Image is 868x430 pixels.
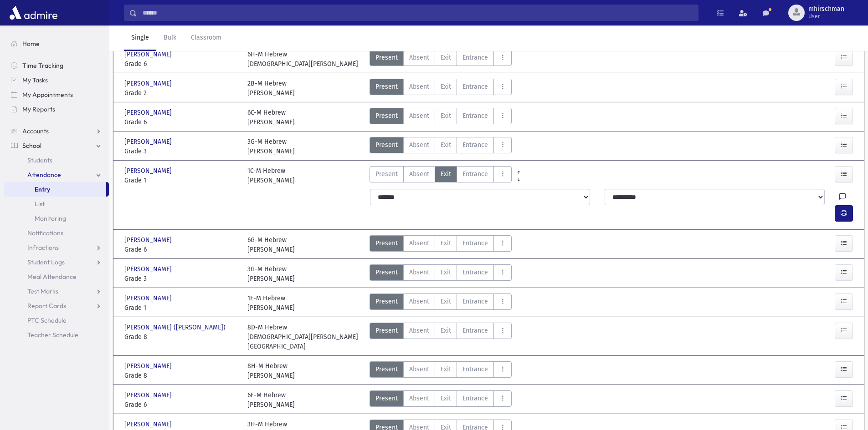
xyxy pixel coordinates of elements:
a: Meal Attendance [4,269,109,284]
div: 3G-M Hebrew [PERSON_NAME] [247,264,295,283]
span: Grade 6 [124,59,238,69]
a: Home [4,36,109,51]
div: 6G-M Hebrew [PERSON_NAME] [247,235,295,254]
a: List [4,197,109,211]
span: Report Cards [27,302,66,310]
div: 3G-M Hebrew [PERSON_NAME] [247,137,295,156]
span: Exit [441,394,451,403]
span: Monitoring [35,214,66,223]
a: Teacher Schedule [4,328,109,342]
div: AttTypes [370,361,512,380]
span: Absent [409,364,429,374]
span: Present [375,326,398,335]
span: Absent [409,394,429,403]
span: [PERSON_NAME] [124,420,174,429]
span: Time Tracking [22,61,63,70]
div: 8H-M Hebrew [PERSON_NAME] [247,361,295,380]
a: Time Tracking [4,58,109,73]
div: AttTypes [370,137,512,156]
span: User [808,13,844,20]
span: Present [375,169,398,179]
span: Grade 6 [124,400,238,410]
span: My Reports [22,105,55,113]
a: Students [4,153,109,167]
span: Grade 6 [124,117,238,127]
div: AttTypes [370,79,512,98]
span: [PERSON_NAME] [124,390,174,400]
span: Absent [409,140,429,150]
span: Entrance [462,169,488,179]
div: 6C-M Hebrew [PERSON_NAME] [247,108,295,127]
span: Infractions [27,243,59,252]
span: Exit [441,268,451,277]
span: Entrance [462,394,488,403]
span: Present [375,364,398,374]
span: Exit [441,238,451,248]
span: Exit [441,169,451,179]
div: 8D-M Hebrew [DEMOGRAPHIC_DATA][PERSON_NAME][GEOGRAPHIC_DATA] [247,323,361,351]
span: School [22,142,41,150]
span: Teacher Schedule [27,331,78,339]
div: AttTypes [370,390,512,410]
span: Entry [35,185,50,193]
a: Infractions [4,240,109,255]
span: Entrance [462,140,488,150]
a: Student Logs [4,255,109,269]
span: PTC Schedule [27,316,67,324]
span: Present [375,394,398,403]
span: Absent [409,82,429,91]
a: My Reports [4,102,109,116]
span: My Tasks [22,76,48,84]
span: [PERSON_NAME] [124,50,174,59]
a: Accounts [4,124,109,138]
span: [PERSON_NAME] [124,166,174,176]
span: Grade 2 [124,88,238,98]
span: mhirschman [808,5,844,13]
span: Absent [409,238,429,248]
span: [PERSON_NAME] [124,108,174,117]
span: Exit [441,364,451,374]
span: Absent [409,53,429,62]
span: Entrance [462,326,488,335]
span: Grade 8 [124,371,238,380]
a: Single [124,25,156,51]
a: Notifications [4,226,109,240]
div: AttTypes [370,108,512,127]
span: Students [27,156,52,164]
span: Exit [441,53,451,62]
span: Test Marks [27,287,58,295]
div: AttTypes [370,235,512,254]
a: Bulk [156,25,184,51]
span: [PERSON_NAME] [124,361,174,371]
div: 1E-M Hebrew [PERSON_NAME] [247,293,295,313]
span: [PERSON_NAME] ([PERSON_NAME]) [124,323,227,332]
span: Entrance [462,364,488,374]
span: Entrance [462,268,488,277]
span: Present [375,297,398,306]
span: Entrance [462,53,488,62]
span: Exit [441,82,451,91]
a: Report Cards [4,298,109,313]
span: Entrance [462,238,488,248]
span: [PERSON_NAME] [124,293,174,303]
span: Present [375,238,398,248]
span: [PERSON_NAME] [124,235,174,245]
span: Present [375,111,398,121]
span: Present [375,82,398,91]
input: Search [137,5,698,21]
a: Monitoring [4,211,109,226]
span: Absent [409,326,429,335]
span: Exit [441,326,451,335]
div: 6H-M Hebrew [DEMOGRAPHIC_DATA][PERSON_NAME] [247,50,358,69]
span: Entrance [462,82,488,91]
span: Present [375,140,398,150]
span: Accounts [22,127,49,135]
a: My Tasks [4,73,109,87]
div: 1C-M Hebrew [PERSON_NAME] [247,166,295,185]
div: 2B-M Hebrew [PERSON_NAME] [247,79,295,98]
span: Grade 3 [124,274,238,283]
span: Grade 8 [124,332,238,342]
span: Present [375,53,398,62]
a: Classroom [184,25,229,51]
span: Attendance [27,171,61,179]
